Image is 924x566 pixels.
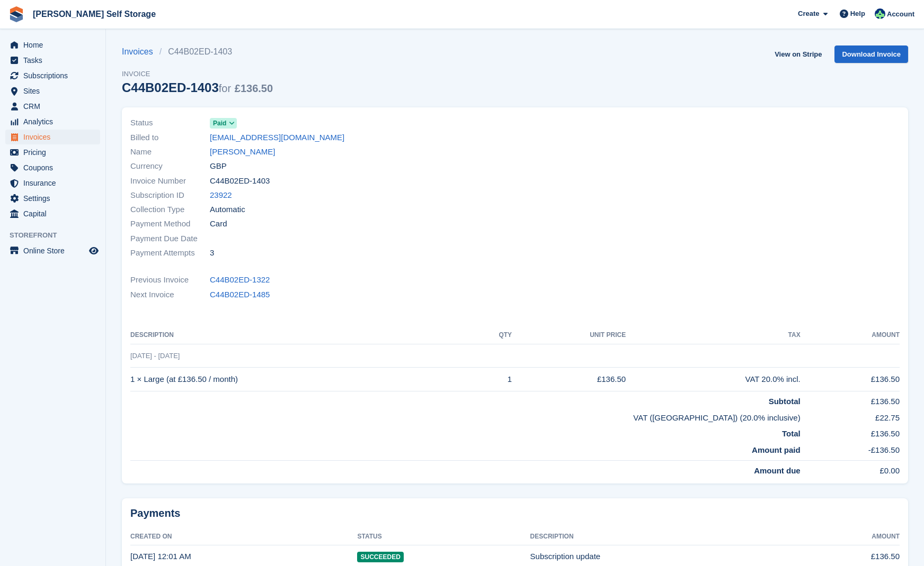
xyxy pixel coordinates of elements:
[23,176,87,190] span: Insurance
[130,132,210,144] span: Billed to
[5,53,100,68] a: menu
[130,146,210,158] span: Name
[219,83,231,94] span: for
[23,68,87,83] span: Subscriptions
[29,5,160,23] a: [PERSON_NAME] Self Storage
[23,53,87,68] span: Tasks
[130,368,470,391] td: 1 × Large (at £136.50 / month)
[5,160,100,175] a: menu
[122,45,159,58] a: Invoices
[5,191,100,206] a: menu
[801,368,900,391] td: £136.50
[130,289,210,301] span: Next Invoice
[130,408,801,424] td: VAT ([GEOGRAPHIC_DATA]) (20.0% inclusive)
[5,68,100,83] a: menu
[530,528,793,545] th: Description
[5,176,100,190] a: menu
[10,230,105,241] span: Storefront
[23,145,87,160] span: Pricing
[210,204,245,216] span: Automatic
[210,117,237,129] a: Paid
[801,408,900,424] td: £22.75
[130,327,470,344] th: Description
[5,99,100,114] a: menu
[23,191,87,206] span: Settings
[801,424,900,440] td: £136.50
[23,99,87,114] span: CRM
[130,274,210,286] span: Previous Invoice
[130,247,210,259] span: Payment Attempts
[5,114,100,129] a: menu
[210,146,275,158] a: [PERSON_NAME]
[87,244,100,257] a: Preview store
[850,8,865,19] span: Help
[23,114,87,129] span: Analytics
[130,189,210,202] span: Subscription ID
[210,132,344,144] a: [EMAIL_ADDRESS][DOMAIN_NAME]
[8,6,24,22] img: stora-icon-8386f47178a22dfd0bd8f6a31ec36ba5ce8667c1dd55bd0f319d3a0aa187defe.svg
[210,289,270,301] a: C44B02ED-1485
[626,327,801,344] th: Tax
[770,45,826,63] a: View on Stripe
[213,118,226,128] span: Paid
[130,528,357,545] th: Created On
[23,243,87,258] span: Online Store
[887,9,914,20] span: Account
[754,466,801,475] strong: Amount due
[5,145,100,160] a: menu
[834,45,908,63] a: Download Invoice
[130,507,900,520] h2: Payments
[235,83,273,94] span: £136.50
[470,327,512,344] th: QTY
[801,391,900,408] td: £136.50
[357,552,403,562] span: Succeeded
[122,80,273,95] div: C44B02ED-1403
[470,368,512,391] td: 1
[5,206,100,221] a: menu
[122,69,273,79] span: Invoice
[769,397,801,406] strong: Subtotal
[798,8,819,19] span: Create
[782,429,801,438] strong: Total
[122,45,273,58] nav: breadcrumbs
[130,218,210,230] span: Payment Method
[210,189,232,202] a: 23922
[5,38,100,52] a: menu
[23,130,87,144] span: Invoices
[5,84,100,98] a: menu
[23,84,87,98] span: Sites
[130,352,180,360] span: [DATE] - [DATE]
[23,38,87,52] span: Home
[130,204,210,216] span: Collection Type
[5,130,100,144] a: menu
[793,528,900,545] th: Amount
[875,8,885,19] img: Dafydd Pritchard
[801,461,900,477] td: £0.00
[801,327,900,344] th: Amount
[210,247,214,259] span: 3
[210,218,227,230] span: Card
[210,274,270,286] a: C44B02ED-1322
[130,117,210,129] span: Status
[512,368,626,391] td: £136.50
[130,175,210,187] span: Invoice Number
[626,373,801,386] div: VAT 20.0% incl.
[130,233,210,245] span: Payment Due Date
[23,206,87,221] span: Capital
[130,552,191,561] time: 2024-01-26 00:01:49 UTC
[801,440,900,461] td: -£136.50
[210,175,270,187] span: C44B02ED-1403
[210,160,227,172] span: GBP
[130,160,210,172] span: Currency
[752,445,801,454] strong: Amount paid
[5,243,100,258] a: menu
[23,160,87,175] span: Coupons
[512,327,626,344] th: Unit Price
[357,528,530,545] th: Status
